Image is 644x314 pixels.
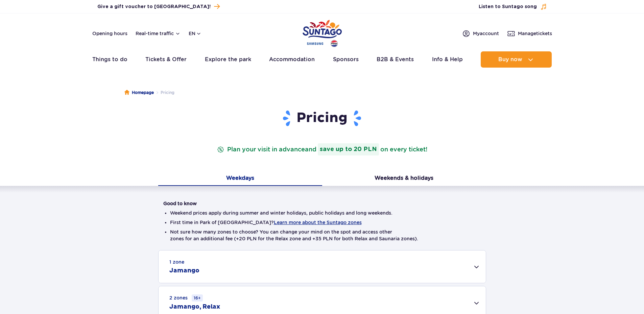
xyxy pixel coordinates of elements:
[274,220,362,225] button: Learn more about the Suntago zones
[124,89,154,96] a: Homepage
[169,303,220,311] h2: Jamango, Relax
[189,30,201,37] button: en
[518,30,552,37] span: Manage tickets
[170,210,474,216] li: Weekend prices apply during summer and winter holidays, public holidays and long weekends.
[333,51,359,68] a: Sponsors
[377,51,414,68] a: B2B & Events
[154,89,174,96] li: Pricing
[169,267,199,275] h2: Jamango
[97,2,220,11] a: Give a gift voucher to [GEOGRAPHIC_DATA]!
[269,51,315,68] a: Accommodation
[462,29,499,38] a: Myaccount
[192,294,203,301] small: 16+
[145,51,187,68] a: Tickets & Offer
[163,110,481,127] h1: Pricing
[92,51,127,68] a: Things to do
[163,201,197,206] strong: Good to know
[136,31,181,36] button: Real-time traffic
[473,30,499,37] span: My account
[169,259,184,265] small: 1 zone
[170,219,474,226] li: First time in Park of [GEOGRAPHIC_DATA]?
[216,143,429,155] p: Plan your visit in advance on every ticket!
[170,228,474,242] li: Not sure how many zones to choose? You can change your mind on the spot and access other zones fo...
[322,172,486,186] button: Weekends & holidays
[92,30,127,37] a: Opening hours
[158,172,322,186] button: Weekdays
[303,17,342,48] a: Park of Poland
[205,51,251,68] a: Explore the park
[498,56,522,63] span: Buy now
[479,3,547,10] button: Listen to Suntago song
[432,51,463,68] a: Info & Help
[318,143,379,155] strong: save up to 20 PLN
[481,51,552,68] button: Buy now
[507,29,552,38] a: Managetickets
[97,3,211,10] span: Give a gift voucher to [GEOGRAPHIC_DATA]!
[479,3,537,10] span: Listen to Suntago song
[169,294,203,301] small: 2 zones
